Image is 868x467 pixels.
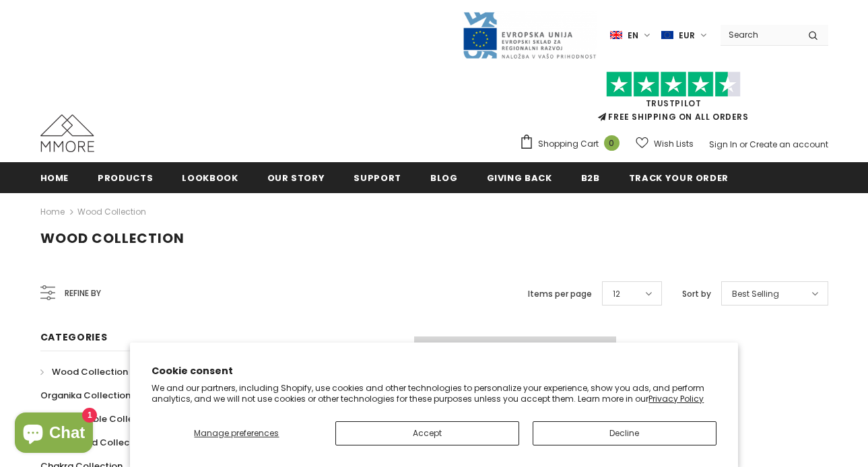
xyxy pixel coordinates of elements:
[40,384,131,407] a: Organika Collection
[152,364,716,378] h2: Cookie consent
[40,360,128,384] a: Wood Collection
[606,71,741,98] img: Trust Pilot Stars
[610,30,622,41] img: i-lang-1.png
[52,365,128,378] span: Wood Collection
[98,162,153,192] a: Products
[430,172,458,184] span: Blog
[709,139,737,150] a: Sign In
[654,137,694,151] span: Wish Lists
[182,172,238,184] span: Lookbook
[629,162,729,192] a: Track your order
[65,286,101,301] span: Refine by
[646,98,702,109] a: Trustpilot
[732,287,779,301] span: Best Selling
[40,229,185,248] span: Wood Collection
[40,162,69,192] a: Home
[40,172,69,184] span: Home
[40,330,108,344] span: Categories
[629,172,729,184] span: Track your order
[267,162,325,192] a: Our Story
[581,162,600,192] a: B2B
[487,172,552,184] span: Giving back
[182,162,238,192] a: Lookbook
[519,77,828,122] span: FREE SHIPPING ON ALL ORDERS
[679,29,695,42] span: EUR
[604,135,620,151] span: 0
[40,389,131,402] span: Organika Collection
[682,287,711,301] label: Sort by
[613,287,620,301] span: 12
[40,204,65,220] a: Home
[354,162,401,192] a: support
[739,139,747,150] span: or
[267,172,325,184] span: Our Story
[77,206,146,217] a: Wood Collection
[354,172,401,184] span: support
[533,421,716,445] button: Decline
[528,287,592,301] label: Items per page
[40,407,156,431] a: Biodegradable Collection
[462,11,597,60] img: Javni Razpis
[40,114,94,152] img: MMORE Cases
[581,172,600,184] span: B2B
[487,162,552,192] a: Giving back
[462,29,597,40] a: Javni Razpis
[152,383,716,404] p: We and our partners, including Shopify, use cookies and other technologies to personalize your ex...
[152,421,321,445] button: Manage preferences
[335,421,519,445] button: Accept
[648,393,704,404] a: Privacy Policy
[430,162,458,192] a: Blog
[749,139,828,150] a: Create an account
[40,412,156,425] span: Biodegradable Collection
[538,137,599,151] span: Shopping Cart
[98,172,153,184] span: Products
[636,132,694,155] a: Wish Lists
[194,427,279,439] span: Manage preferences
[721,25,798,44] input: Search Site
[519,134,626,154] a: Shopping Cart 0
[11,412,97,456] inbox-online-store-chat: Shopify online store chat
[628,29,638,42] span: en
